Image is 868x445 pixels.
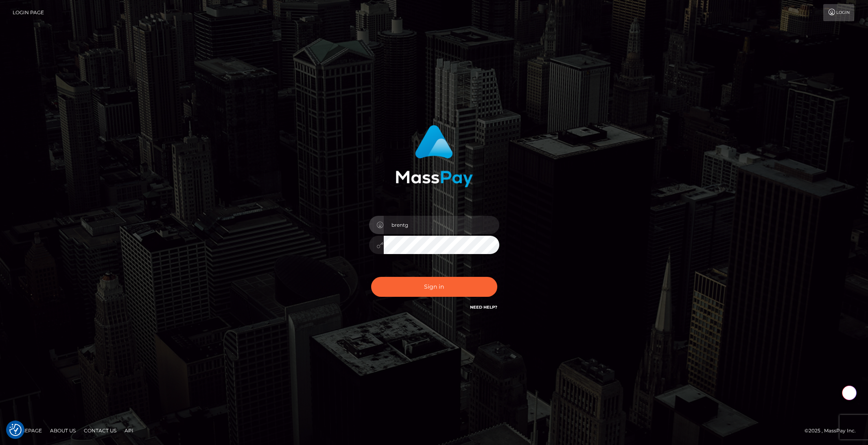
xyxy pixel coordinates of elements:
[9,424,45,437] a: Homepage
[371,277,497,297] button: Sign in
[9,424,22,436] img: Revisit consent button
[121,424,137,437] a: API
[384,216,499,234] input: Username...
[47,424,79,437] a: About Us
[9,424,22,436] button: Consent Preferences
[13,4,44,21] a: Login Page
[805,426,862,435] div: © 2025 , MassPay Inc.
[396,125,473,187] img: MassPay Login
[81,424,120,437] a: Contact Us
[823,4,854,21] a: Login
[470,305,497,310] a: Need Help?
